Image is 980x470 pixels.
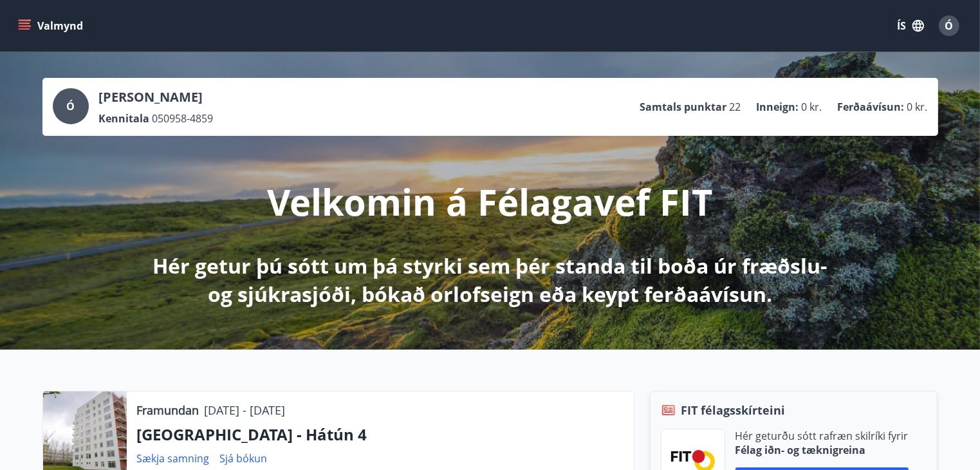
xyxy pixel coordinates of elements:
p: Hér geturðu sótt rafræn skilríki fyrir [735,429,909,443]
button: Ó [934,10,965,41]
p: Samtals punktar [640,100,727,114]
button: menu [15,14,88,37]
span: 050958-4859 [153,111,214,126]
a: Sjá bókun [220,451,268,465]
span: Ó [66,99,75,113]
span: 22 [730,100,741,114]
p: Ferðaávísun : [838,100,905,114]
p: [PERSON_NAME] [99,88,214,106]
p: Félag iðn- og tæknigreina [735,443,909,457]
span: 0 kr. [802,100,822,114]
p: [DATE] - [DATE] [205,402,286,418]
a: Sækja samning [137,451,210,465]
p: Hér getur þú sótt um þá styrki sem þér standa til boða úr fræðslu- og sjúkrasjóði, bókað orlofsei... [151,252,830,308]
p: Inneign : [757,100,799,114]
p: Velkomin á Félagavef FIT [268,177,713,226]
p: Kennitala [99,111,150,126]
span: FIT félagsskírteini [681,402,786,418]
button: ÍS [890,14,931,37]
p: Framundan [137,402,199,418]
span: Ó [945,19,954,33]
span: 0 kr. [907,100,928,114]
p: [GEOGRAPHIC_DATA] - Hátún 4 [137,424,624,446]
